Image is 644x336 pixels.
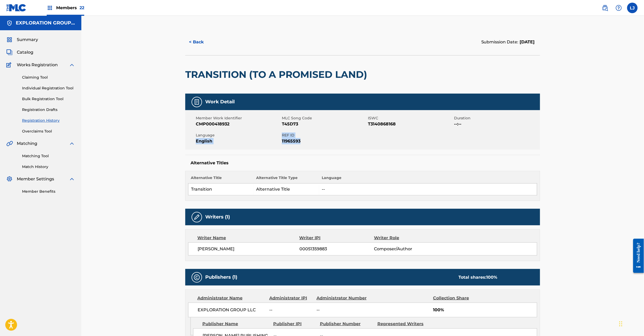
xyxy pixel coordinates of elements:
img: Member Settings [6,176,13,182]
span: 22 [80,5,84,10]
span: [DATE] [519,39,535,44]
span: Members [56,5,84,11]
iframe: Chat Widget [618,311,644,336]
span: --:-- [454,121,539,127]
td: -- [319,184,537,195]
div: Writer IPI [299,235,374,241]
a: Overclaims Tool [22,129,75,134]
img: Publishers [194,274,200,281]
a: Member Benefits [22,189,75,194]
span: Member Settings [17,176,54,182]
div: Submission Date: [481,39,535,45]
span: -- [316,307,371,313]
a: Registration History [22,118,75,123]
img: Writers [194,214,200,220]
span: Member Work Identifier [196,115,281,121]
span: 00051359883 [299,246,374,252]
th: Alternative Title [188,175,254,184]
img: search [602,5,608,11]
span: EXPLORATION GROUP LLC [198,307,266,313]
a: Bulk Registration Tool [22,96,75,102]
span: [PERSON_NAME] [198,246,299,252]
span: MLC Song Code [282,115,367,121]
span: T3140868168 [368,121,453,127]
div: Administrator IPI [269,295,313,301]
div: Help [614,3,624,13]
span: -- [270,307,313,313]
img: MLC Logo [6,4,27,12]
div: Collection Share [433,295,484,301]
span: Summary [17,37,38,43]
th: Language [319,175,537,184]
span: Works Registration [17,62,58,68]
img: Top Rightsholders [47,5,53,11]
a: SummarySummary [6,37,38,43]
span: Matching [17,140,37,147]
td: Transition [188,184,254,195]
img: Catalog [6,49,13,55]
span: English [196,138,281,144]
div: Administrator Name [197,295,265,301]
span: REF ID [282,133,367,138]
a: Individual Registration Tool [22,85,75,91]
a: Match History [22,164,75,170]
h5: Work Detail [205,99,235,105]
span: CMP000418932 [196,121,281,127]
img: help [616,5,622,11]
div: Publisher Number [320,321,373,327]
h5: EXPLORATION GROUP LLC [16,20,75,26]
div: Publisher Name [202,321,269,327]
td: Alternative Title [254,184,319,195]
div: Represented Writers [377,321,431,327]
a: Public Search [600,3,610,13]
div: Writer Name [197,235,299,241]
img: Accounts [6,20,13,26]
div: User Menu [627,3,638,13]
button: < Back [185,35,217,49]
a: Claiming Tool [22,75,75,80]
span: 100 % [486,275,497,280]
h2: TRANSITION (TO A PROMISED LAND) [185,69,370,80]
span: Catalog [17,49,33,55]
div: Publisher IPI [273,321,316,327]
span: Language [196,133,281,138]
img: expand [69,176,75,182]
iframe: Resource Center [629,235,644,277]
th: Alternative Title Type [254,175,319,184]
div: Drag [619,316,622,332]
a: CatalogCatalog [6,49,33,55]
a: Registration Drafts [22,107,75,113]
div: Writer Role [374,235,442,241]
span: 100% [433,307,537,313]
div: Administrator Number [316,295,371,301]
span: Composer/Author [374,246,442,252]
span: T45D73 [282,121,367,127]
img: expand [69,140,75,147]
span: Duration [454,115,539,121]
img: Summary [6,37,13,43]
h5: Writers (1) [205,214,230,220]
div: Total shares: [458,274,497,281]
span: 11965593 [282,138,367,144]
img: Works Registration [6,62,13,68]
img: Matching [6,140,13,147]
span: ISWC [368,115,453,121]
h5: Publishers (1) [205,274,237,280]
img: Work Detail [194,99,200,105]
h5: Alternative Titles [191,160,535,166]
a: Matching Tool [22,153,75,159]
img: expand [69,62,75,68]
